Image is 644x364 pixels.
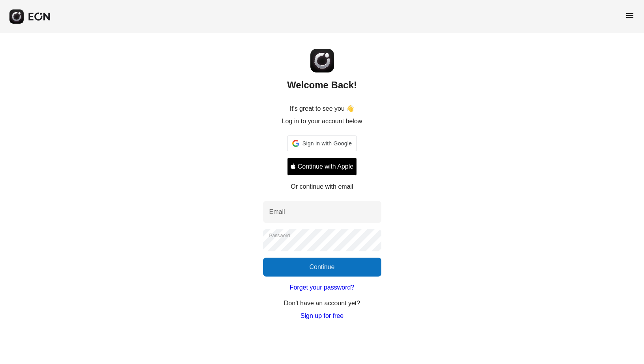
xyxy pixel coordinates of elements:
label: Email [269,207,285,217]
h2: Welcome Back! [287,79,357,91]
p: It's great to see you 👋 [290,104,355,113]
a: Forget your password? [290,283,355,292]
span: menu [625,11,635,20]
p: Log in to your account below [282,117,362,126]
button: Continue [263,258,381,277]
div: Sign in with Google [287,136,357,151]
label: Password [269,232,290,239]
a: Sign up for free [301,311,343,321]
span: Sign in with Google [302,139,352,148]
p: Don't have an account yet? [284,299,360,308]
button: Signin with apple ID [287,158,357,176]
p: Or continue with email [291,182,353,191]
